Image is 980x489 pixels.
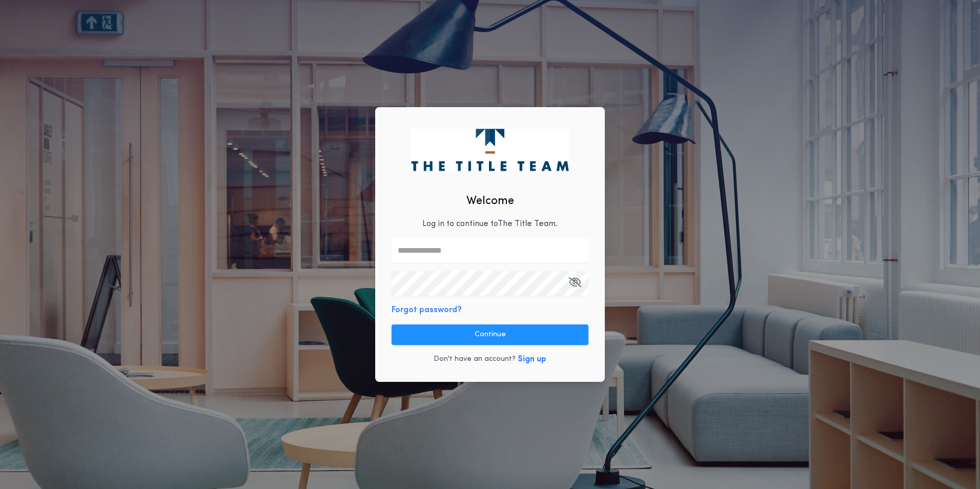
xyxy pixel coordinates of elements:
[518,353,546,365] button: Sign up
[466,193,514,210] h2: Welcome
[392,324,588,345] button: Continue
[434,354,516,364] p: Don't have an account?
[422,218,558,230] p: Log in to continue to The Title Team .
[411,129,568,171] img: logo
[392,304,462,316] button: Forgot password?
